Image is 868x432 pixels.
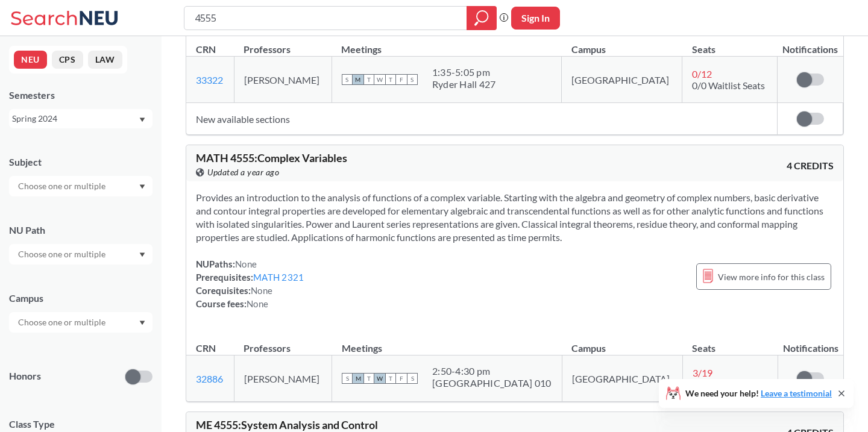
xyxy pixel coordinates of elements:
td: [PERSON_NAME] [234,355,332,402]
span: ME 4555 : System Analysis and Control [196,418,378,431]
span: S [342,74,353,85]
div: NUPaths: Prerequisites: Corequisites: Course fees: [196,257,304,310]
span: View more info for this class [718,269,825,284]
button: CPS [52,51,83,69]
button: NEU [14,51,47,69]
td: [PERSON_NAME] [234,57,332,103]
span: T [385,74,396,85]
div: 2:50 - 4:30 pm [432,365,551,377]
div: CRN [196,43,216,56]
input: Choose one or multiple [12,315,113,330]
th: Professors [234,31,332,57]
span: MATH 4555 : Complex Variables [196,151,347,164]
span: 4 CREDITS [787,159,834,172]
th: Notifications [778,31,843,57]
div: Spring 2024Dropdown arrow [9,109,153,128]
a: MATH 2321 [253,272,304,283]
th: Seats [682,330,778,355]
p: Honors [9,369,41,383]
svg: Dropdown arrow [139,252,145,257]
span: T [363,74,374,85]
button: LAW [88,51,122,69]
span: M [353,74,363,85]
button: Sign In [511,7,560,30]
a: Leave a testimonial [761,388,832,398]
div: 1:35 - 5:05 pm [432,66,496,78]
span: F [396,74,407,85]
span: 0 / 12 [692,68,712,80]
th: Meetings [332,330,562,355]
td: New available sections [186,103,778,135]
svg: magnifying glass [474,10,489,27]
span: S [407,373,418,384]
input: Choose one or multiple [12,179,113,193]
a: 32886 [196,373,223,384]
span: S [342,373,353,384]
td: [GEOGRAPHIC_DATA] [562,355,682,402]
div: [GEOGRAPHIC_DATA] 010 [432,377,551,389]
div: Dropdown arrow [9,176,153,196]
div: Dropdown arrow [9,244,153,265]
span: Provides an introduction to the analysis of functions of a complex variable. Starting with the al... [196,192,823,243]
span: W [374,74,385,85]
span: None [251,285,272,296]
div: Campus [9,292,153,305]
th: Campus [562,31,682,57]
div: Spring 2024 [12,112,138,125]
span: S [407,74,418,85]
span: W [374,373,385,384]
span: M [353,373,363,384]
span: 0/0 Waitlist Seats [693,378,766,390]
span: We need your help! [685,389,832,398]
div: magnifying glass [467,6,497,30]
svg: Dropdown arrow [139,321,145,325]
span: None [247,298,268,309]
td: [GEOGRAPHIC_DATA] [562,57,682,103]
th: Professors [234,330,332,355]
span: Updated a year ago [207,166,279,179]
svg: Dropdown arrow [139,184,145,189]
span: F [396,373,407,384]
span: Class Type [9,418,153,431]
input: Choose one or multiple [12,247,113,261]
span: T [385,373,396,384]
a: 33322 [196,74,223,86]
svg: Dropdown arrow [139,117,145,122]
div: CRN [196,342,216,355]
div: Semesters [9,89,153,102]
th: Meetings [332,31,561,57]
th: Seats [682,31,778,57]
span: 3 / 19 [693,367,712,378]
div: Dropdown arrow [9,312,153,333]
th: Campus [562,330,682,355]
span: 0/0 Waitlist Seats [692,80,765,91]
input: Class, professor, course number, "phrase" [193,8,458,28]
span: T [363,373,374,384]
div: Ryder Hall 427 [432,78,496,90]
div: NU Path [9,224,153,237]
div: Subject [9,155,153,169]
span: None [235,258,257,269]
th: Notifications [778,330,843,355]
